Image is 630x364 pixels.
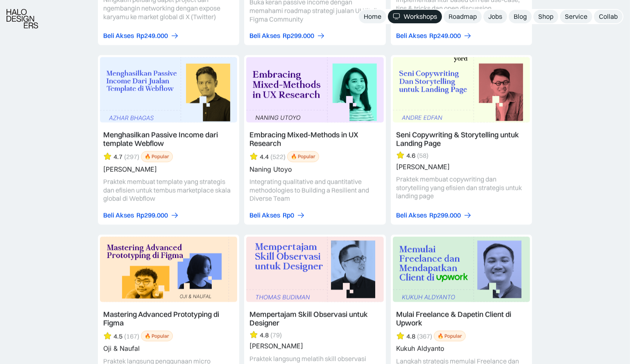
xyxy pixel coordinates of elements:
div: Beli Akses [249,31,280,40]
div: Beli Akses [103,31,134,40]
a: Workshops [388,10,442,23]
div: Rp299.000 [136,211,168,219]
a: Blog [509,10,532,23]
a: Roadmap [444,10,482,23]
a: Beli AksesRp249.000 [396,31,472,40]
div: Beli Akses [396,31,427,40]
a: Beli AksesRp299.000 [396,211,472,219]
a: Jobs [483,10,507,23]
a: Beli AksesRp0 [249,211,305,219]
a: Home [359,10,386,23]
div: Rp0 [283,211,294,219]
div: Blog [514,12,527,21]
a: Shop [533,10,558,23]
div: Service [565,12,587,21]
div: Collab [599,12,618,21]
div: Rp249.000 [136,31,168,40]
a: Service [560,10,592,23]
div: Workshops [403,12,437,21]
div: Rp299.000 [283,31,314,40]
a: Beli AksesRp299.000 [103,211,179,219]
div: Jobs [488,12,502,21]
div: Beli Akses [103,211,134,219]
div: Shop [538,12,553,21]
a: Beli AksesRp299.000 [249,31,325,40]
div: Rp249.000 [429,31,461,40]
div: Beli Akses [249,211,280,219]
div: Rp299.000 [429,211,461,219]
div: Home [364,12,381,21]
a: Beli AksesRp249.000 [103,31,179,40]
div: Roadmap [449,12,477,21]
a: Collab [594,10,623,23]
div: Beli Akses [396,211,427,219]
